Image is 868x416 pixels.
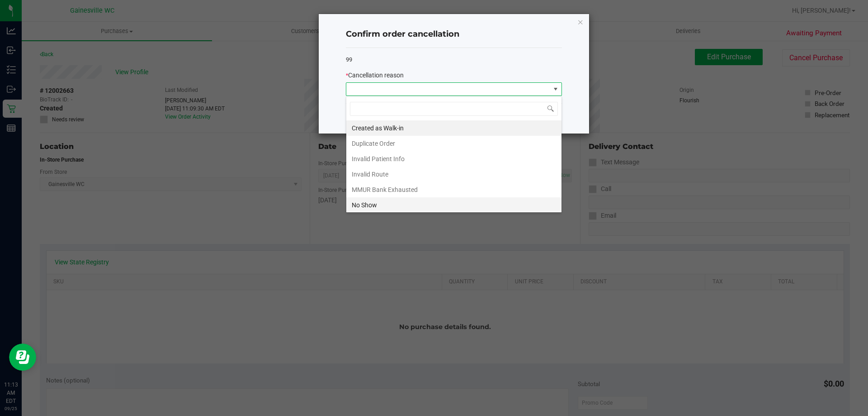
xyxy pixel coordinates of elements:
li: Created as Walk-in [346,120,561,136]
li: MMUR Bank Exhausted [346,182,561,197]
li: No Show [346,197,561,213]
li: Invalid Patient Info [346,151,561,167]
span: Cancellation reason [348,72,404,79]
iframe: Resource center [9,344,36,371]
li: Duplicate Order [346,136,561,151]
button: Close [577,16,584,27]
h4: Confirm order cancellation [346,29,562,40]
span: 99 [346,56,352,63]
li: Invalid Route [346,167,561,182]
